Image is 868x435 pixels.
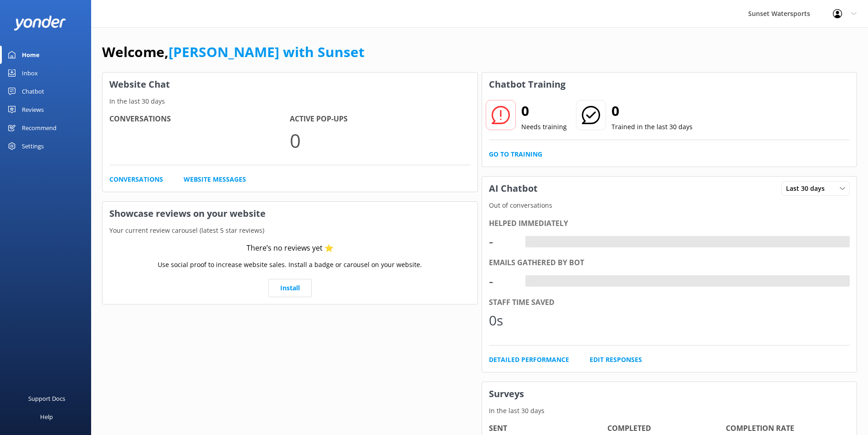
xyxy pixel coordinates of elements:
h4: Conversations [109,113,290,125]
div: Home [22,46,40,64]
div: 0s [489,309,516,331]
div: Reviews [22,100,44,119]
p: Out of conversations [482,200,857,210]
div: Support Docs [28,389,65,408]
h3: Website Chat [103,73,478,96]
p: Trained in the last 30 days [611,122,693,132]
p: In the last 30 days [482,406,857,416]
div: Chatbot [22,82,44,100]
div: There’s no reviews yet ⭐ [247,242,334,254]
div: Inbox [22,64,38,82]
h1: Welcome, [102,41,365,63]
p: Needs training [521,122,567,132]
a: Go to Training [489,149,542,159]
h4: Active Pop-ups [290,113,470,125]
p: Your current review carousel (latest 5 star reviews) [103,225,478,236]
div: - [525,236,532,248]
h2: 0 [521,100,567,122]
h4: Completion Rate [726,423,844,435]
p: Use social proof to increase website sales. Install a badge or carousel on your website. [158,260,422,270]
p: 0 [290,125,470,156]
p: In the last 30 days [103,96,478,106]
h3: Surveys [482,382,857,406]
a: Detailed Performance [489,355,569,365]
a: Conversations [109,174,163,184]
h3: AI Chatbot [482,177,544,200]
img: yonder-white-logo.png [14,16,66,31]
h4: Completed [607,423,726,435]
h4: Sent [489,423,607,435]
div: Emails gathered by bot [489,257,850,269]
a: Website Messages [184,174,246,184]
div: - [489,231,516,252]
h3: Chatbot Training [482,73,572,96]
div: Settings [22,137,44,155]
div: Helped immediately [489,218,850,230]
div: Staff time saved [489,297,850,309]
a: Edit Responses [590,355,642,365]
a: [PERSON_NAME] with Sunset [169,42,365,61]
div: - [489,270,516,292]
div: - [525,275,532,287]
div: Recommend [22,119,56,137]
h2: 0 [611,100,693,122]
a: Install [268,279,312,297]
h3: Showcase reviews on your website [103,202,478,225]
div: Help [40,408,53,426]
span: Last 30 days [786,183,830,194]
